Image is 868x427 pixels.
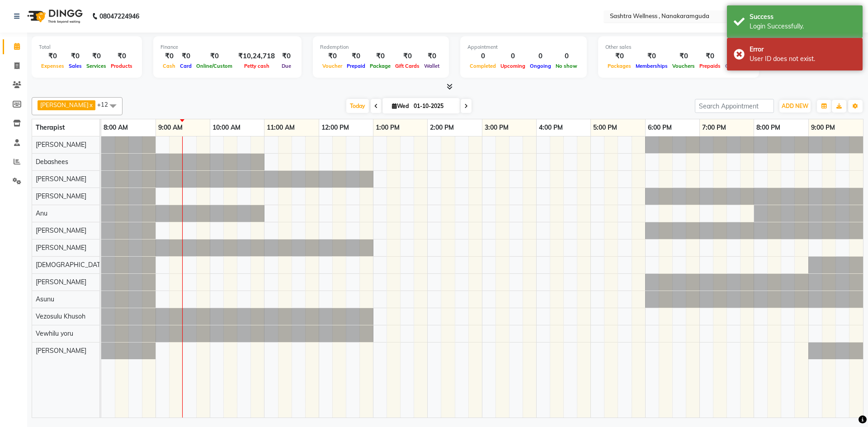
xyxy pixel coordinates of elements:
span: [PERSON_NAME] [36,226,86,235]
a: 6:00 PM [646,121,674,134]
span: Today [346,99,369,113]
div: ₹0 [84,51,108,61]
span: [DEMOGRAPHIC_DATA] [36,261,106,269]
span: Cash [160,63,178,69]
span: Prepaid [344,63,368,69]
span: Gift Cards [393,63,422,69]
a: 4:00 PM [537,121,565,134]
div: Other sales [605,43,752,51]
span: Voucher [320,63,344,69]
span: ADD NEW [782,103,808,109]
div: 0 [553,51,580,61]
a: 7:00 PM [700,121,728,134]
div: 0 [467,51,498,61]
span: +12 [97,101,115,108]
div: ₹0 [66,51,84,61]
a: 5:00 PM [591,121,619,134]
a: 9:00 AM [156,121,185,134]
span: Asunu [36,295,54,303]
span: Wed [390,103,411,109]
input: Search Appointment [695,99,774,113]
div: ₹0 [422,51,442,61]
span: [PERSON_NAME] [36,347,86,355]
div: ₹0 [160,51,178,61]
span: Due [279,63,293,69]
span: Packages [605,63,633,69]
a: x [89,101,93,108]
a: 1:00 PM [373,121,402,134]
div: ₹0 [344,51,368,61]
div: ₹0 [320,51,344,61]
div: Total [39,43,135,51]
span: Therapist [36,123,65,131]
span: Expenses [39,63,66,69]
span: No show [553,63,580,69]
span: Services [84,63,108,69]
span: Memberships [633,63,670,69]
span: Gift Cards [723,63,752,69]
span: Online/Custom [194,63,235,69]
span: [PERSON_NAME] [40,101,89,108]
a: 12:00 PM [319,121,351,134]
div: ₹0 [194,51,235,61]
span: Package [368,63,393,69]
span: Vezosulu Khusoh [36,312,85,320]
div: ₹0 [39,51,66,61]
div: ₹0 [633,51,670,61]
div: ₹0 [368,51,393,61]
span: Prepaids [697,63,723,69]
span: Products [108,63,135,69]
span: [PERSON_NAME] [36,175,86,183]
span: Upcoming [498,63,528,69]
span: Vouchers [670,63,697,69]
span: [PERSON_NAME] [36,192,86,200]
div: ₹0 [393,51,422,61]
span: Wallet [422,63,442,69]
a: 3:00 PM [482,121,511,134]
span: Completed [467,63,498,69]
span: Anu [36,209,47,217]
input: 2025-10-01 [411,99,456,113]
a: 8:00 AM [101,121,130,134]
span: [PERSON_NAME] [36,278,86,286]
div: ₹0 [278,51,294,61]
div: Success [750,12,856,22]
div: ₹0 [108,51,135,61]
span: Vewhilu yoru [36,329,73,338]
span: [PERSON_NAME] [36,244,86,252]
div: Appointment [467,43,580,51]
b: 08047224946 [99,4,139,29]
div: Error [750,45,856,54]
div: Finance [160,43,294,51]
div: ₹0 [697,51,723,61]
div: ₹0 [178,51,194,61]
span: Debashees [36,158,68,166]
span: Card [178,63,194,69]
div: 0 [528,51,553,61]
button: ADD NEW [779,100,811,113]
img: logo [23,4,85,29]
span: Ongoing [528,63,553,69]
span: Sales [66,63,84,69]
a: 2:00 PM [428,121,456,134]
a: 8:00 PM [754,121,783,134]
a: 9:00 PM [809,121,837,134]
span: [PERSON_NAME] [36,141,86,149]
div: 0 [498,51,528,61]
div: ₹0 [723,51,752,61]
div: ₹0 [605,51,633,61]
div: ₹10,24,718 [235,51,278,61]
div: ₹0 [670,51,697,61]
a: 11:00 AM [264,121,297,134]
span: Petty cash [242,63,272,69]
div: User ID does not exist. [750,54,856,64]
a: 10:00 AM [210,121,243,134]
div: Login Successfully. [750,22,856,31]
div: Redemption [320,43,442,51]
